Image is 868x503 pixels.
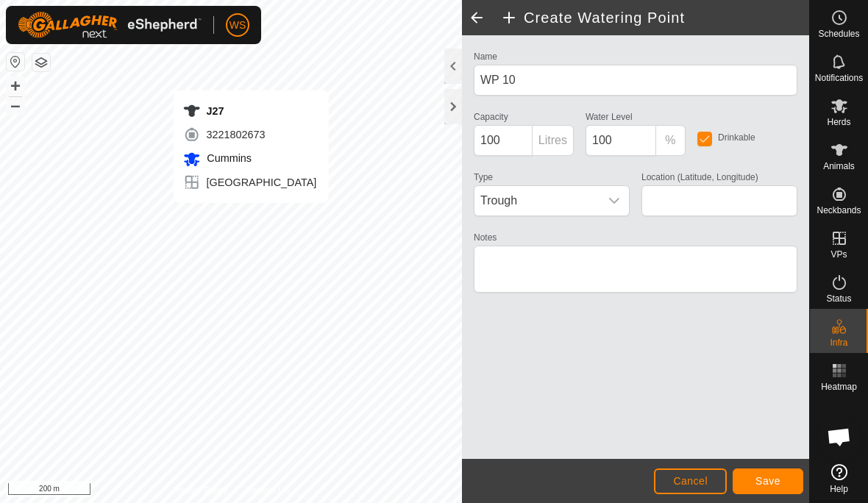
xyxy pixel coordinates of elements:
span: Animals [823,162,855,171]
a: Privacy Policy [173,484,228,497]
label: Type [474,171,493,184]
label: Water Level [586,110,633,124]
div: [GEOGRAPHIC_DATA] [183,174,317,191]
label: Capacity [474,110,508,124]
span: WS [230,18,246,33]
span: Help [830,485,848,493]
span: Heatmap [821,382,857,391]
div: 3221802673 [183,126,317,143]
button: Map Layers [32,54,50,71]
span: Status [826,294,851,303]
div: J27 [183,102,317,120]
button: + [7,77,24,95]
label: Location (Latitude, Longitude) [641,171,758,184]
span: Herds [827,118,850,126]
img: Gallagher Logo [18,12,202,38]
button: Cancel [654,468,727,494]
h2: Create Watering Point [500,9,809,26]
span: Infra [830,338,847,347]
button: Save [733,468,803,494]
span: Cancel [673,475,708,487]
label: Name [474,50,497,63]
span: Notifications [815,74,863,82]
span: Neckbands [817,206,861,215]
a: Contact Us [246,484,289,497]
p-inputgroup-addon: % [656,125,686,156]
button: – [7,96,24,114]
a: Help [810,458,868,499]
span: VPs [830,250,847,259]
div: Open chat [817,415,861,459]
span: Save [755,475,780,487]
p-inputgroup-addon: Litres [533,125,574,156]
span: Cummins [204,152,252,164]
label: Drinkable [718,133,755,142]
input: 0 [586,125,656,156]
button: Reset Map [7,53,24,71]
span: Trough [474,186,600,215]
label: Notes [474,231,497,244]
span: Schedules [818,29,859,38]
div: dropdown trigger [600,186,629,215]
